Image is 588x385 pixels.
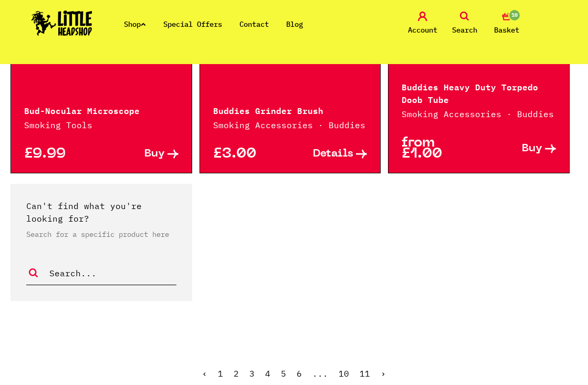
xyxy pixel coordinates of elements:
a: Search [446,12,483,36]
a: 2 [234,368,239,379]
span: Search [452,24,477,36]
a: 4 [265,368,270,379]
p: Buddies Grinder Brush [213,103,367,116]
a: Shop [124,19,146,29]
li: « Previous [202,369,207,378]
span: ... [312,368,328,379]
a: Buy [101,149,178,160]
a: Next » [381,368,386,379]
span: 10 [508,9,521,22]
a: 6 [297,368,302,379]
input: Search... [48,266,176,280]
span: 1 [218,368,223,379]
p: £3.00 [213,149,290,160]
span: Buy [522,143,542,154]
span: Buy [144,149,165,160]
a: Contact [239,19,269,29]
a: 3 [249,368,255,379]
a: Blog [286,19,303,29]
a: Special Offers [163,19,222,29]
a: 10 Basket [488,12,525,36]
p: from £1.00 [402,138,479,160]
a: 10 [339,368,349,379]
p: Search for a specific product here [26,228,176,240]
a: 11 [360,368,370,379]
a: 5 [281,368,286,379]
p: Smoking Tools [24,119,178,131]
span: ‹ [202,368,207,379]
p: Smoking Accessories · Buddies [402,108,556,120]
p: £9.99 [24,149,101,160]
span: Basket [494,24,519,36]
p: Bud-Nocular Microscope [24,103,178,116]
p: Can't find what you're looking for? [26,200,176,225]
p: Buddies Heavy Duty Torpedo Doob Tube [402,80,556,105]
span: Details [313,149,353,160]
a: Details [290,149,367,160]
img: Little Head Shop Logo [31,11,92,36]
p: Smoking Accessories · Buddies [213,119,367,131]
a: Buy [479,138,556,160]
span: Account [408,24,437,36]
